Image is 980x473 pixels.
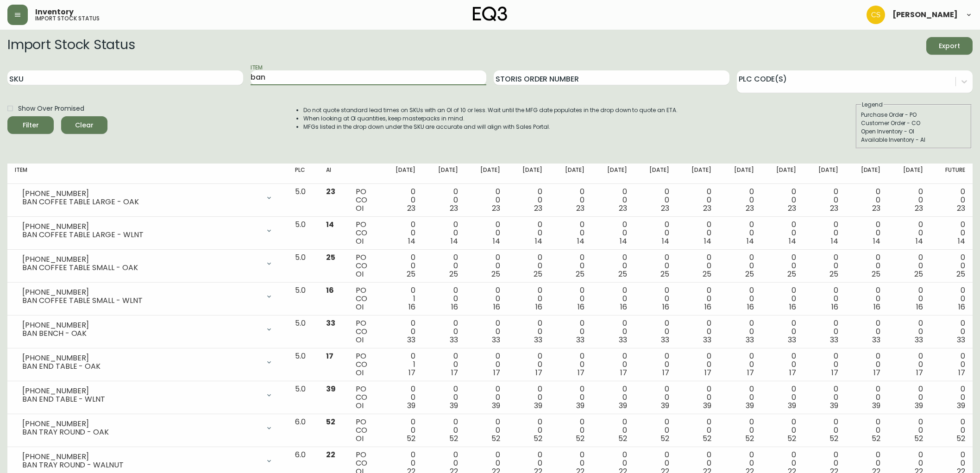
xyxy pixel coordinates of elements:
[493,236,500,246] span: 14
[356,418,373,443] div: PO CO
[895,352,923,377] div: 0 0
[599,418,627,443] div: 0 0
[726,253,754,278] div: 0 0
[957,400,965,411] span: 39
[534,334,542,345] span: 33
[515,188,542,213] div: 0 0
[356,334,364,345] span: OI
[726,221,754,246] div: 0 0
[853,188,880,213] div: 0 0
[661,203,669,214] span: 23
[677,164,719,184] th: [DATE]
[515,221,542,246] div: 0 0
[515,352,542,377] div: 0 0
[23,120,39,131] div: Filter
[430,253,458,278] div: 0 0
[356,203,364,214] span: OI
[356,319,373,344] div: PO CO
[326,219,334,230] span: 14
[15,319,280,340] div: [PHONE_NUMBER]BAN BENCH - OAK
[811,319,838,344] div: 0 0
[747,236,754,246] span: 14
[642,385,669,410] div: 0 0
[726,319,754,344] div: 0 0
[747,302,754,312] span: 16
[356,352,373,377] div: PO CO
[326,186,335,197] span: 23
[356,269,364,279] span: OI
[22,321,260,329] div: [PHONE_NUMBER]
[7,37,135,55] h2: Import Stock Status
[22,231,260,239] div: BAN COFFEE TABLE LARGE - WLNT
[888,164,930,184] th: [DATE]
[450,400,458,411] span: 39
[288,164,319,184] th: PLC
[788,400,796,411] span: 39
[578,302,584,312] span: 16
[557,319,584,344] div: 0 0
[662,367,669,378] span: 17
[491,269,500,279] span: 25
[861,119,967,127] div: Customer Order - CO
[22,387,260,395] div: [PHONE_NUMBER]
[22,296,260,305] div: BAN COFFEE TABLE SMALL - WLNT
[473,253,500,278] div: 0 0
[684,319,711,344] div: 0 0
[430,418,458,443] div: 0 0
[430,188,458,213] div: 0 0
[811,253,838,278] div: 0 0
[388,385,415,410] div: 0 0
[703,203,711,214] span: 23
[578,367,584,378] span: 17
[726,286,754,311] div: 0 0
[303,114,678,123] li: When looking at OI quantities, keep masterpacks in mind.
[788,203,796,214] span: 23
[22,264,260,272] div: BAN COFFEE TABLE SMALL - OAK
[768,221,796,246] div: 0 0
[557,352,584,377] div: 0 0
[408,367,415,378] span: 17
[956,269,965,279] span: 25
[69,120,100,131] span: Clear
[288,315,319,348] td: 5.0
[768,286,796,311] div: 0 0
[934,40,965,52] span: Export
[642,319,669,344] div: 0 0
[831,367,838,378] span: 17
[326,416,335,427] span: 52
[356,253,373,278] div: PO CO
[408,302,415,312] span: 16
[15,221,280,241] div: [PHONE_NUMBER]BAN COFFEE TABLE LARGE - WLNT
[15,451,280,471] div: [PHONE_NUMBER]BAN TRAY ROUND - WALNUT
[895,188,923,213] div: 0 0
[388,319,415,344] div: 0 0
[557,385,584,410] div: 0 0
[388,418,415,443] div: 0 0
[473,188,500,213] div: 0 0
[599,385,627,410] div: 0 0
[388,188,415,213] div: 0 0
[867,6,885,24] img: 996bfd46d64b78802a67b62ffe4c27a2
[326,351,333,361] span: 17
[22,255,260,264] div: [PHONE_NUMBER]
[515,253,542,278] div: 0 0
[288,217,319,250] td: 5.0
[22,329,260,338] div: BAN BENCH - OAK
[22,189,260,198] div: [PHONE_NUMBER]
[22,461,260,469] div: BAN TRAY ROUND - WALNUT
[493,367,500,378] span: 17
[726,385,754,410] div: 0 0
[515,286,542,311] div: 0 0
[872,269,880,279] span: 25
[356,236,364,246] span: OI
[938,385,965,410] div: 0 0
[873,236,880,246] span: 14
[938,352,965,377] div: 0 0
[356,302,364,312] span: OI
[22,395,260,404] div: BAN END TABLE - WLNT
[620,236,627,246] span: 14
[473,6,507,21] img: logo
[407,400,415,411] span: 39
[599,253,627,278] div: 0 0
[642,221,669,246] div: 0 0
